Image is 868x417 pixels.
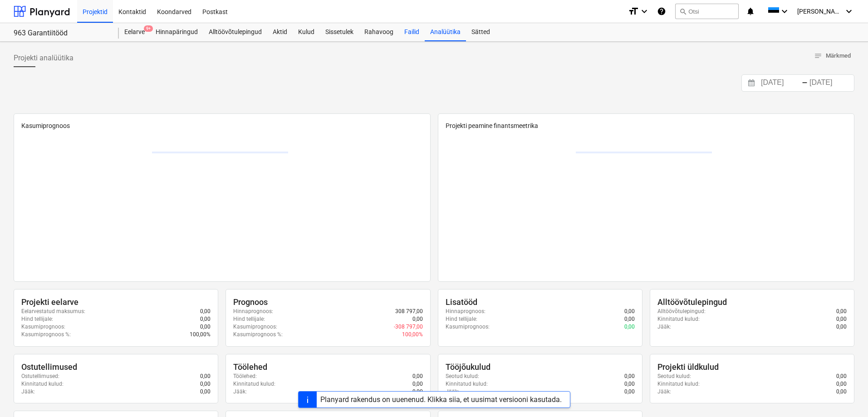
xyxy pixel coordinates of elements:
a: Rahavoog [359,23,399,41]
p: Hind tellijale : [233,315,265,323]
p: 0,00 [836,380,847,388]
p: 0,00 [836,315,847,323]
p: 0,00 [200,315,211,323]
p: 0,00 [200,380,211,388]
p: 0,00 [412,380,423,388]
p: Hinnaprognoos : [233,308,273,315]
p: 0,00 [200,323,211,331]
a: Alltöövõtulepingud [203,23,267,41]
p: Kinnitatud kulud : [21,380,64,388]
p: 0,00 [836,388,847,396]
span: notes [814,52,822,60]
p: Kasumiprognoos : [21,323,65,331]
button: Interact with the calendar and add the check-in date for your trip. [744,78,759,88]
div: Töölehed [233,362,422,373]
p: Jääk : [233,388,247,396]
p: Kinnitatud kulud : [657,315,700,323]
p: Eelarvestatud maksumus : [21,308,85,315]
p: 0,00 [836,373,847,380]
p: Kasumiprognoos % : [233,331,283,339]
p: Kasumiprognoos : [446,323,490,331]
p: 0,00 [836,323,847,331]
a: Kulud [293,23,320,41]
div: Prognoos [233,297,422,308]
p: Hind tellijale : [21,315,53,323]
p: Töölehed : [233,373,257,380]
p: Kinnitatud kulud : [233,380,275,388]
p: Kasumiprognoos [21,121,423,131]
p: 0,00 [624,388,635,396]
a: Eelarve9+ [119,23,150,41]
p: 0,00 [624,315,635,323]
p: 0,00 [412,315,423,323]
div: Eelarve [119,23,150,41]
p: Seotud kulud : [446,373,479,380]
p: 0,00 [200,308,211,315]
p: -308 797,00 [394,323,423,331]
p: Kinnitatud kulud : [446,380,488,388]
p: Kinnitatud kulud : [657,380,700,388]
p: 0,00 [836,308,847,315]
a: Failid [399,23,425,41]
p: 0,00 [624,323,635,331]
p: Jääk : [21,388,35,396]
p: Kasumiprognoos : [233,323,277,331]
a: Hinnapäringud [150,23,203,41]
p: Ostutellimused : [21,373,59,380]
a: Analüütika [425,23,466,41]
p: 308 797,00 [395,308,423,315]
div: - [802,80,808,86]
p: Jääk : [657,323,671,331]
p: 0,00 [200,373,211,380]
p: Jääk : [446,388,459,396]
p: 100,00% [402,331,423,339]
span: 9+ [144,25,153,32]
p: 100,00% [190,331,211,339]
input: Lõpp [808,77,854,89]
div: Projekti eelarve [21,297,211,308]
p: Jääk : [657,388,671,396]
p: Projekti peamine finantsmeetrika [446,121,847,131]
p: Alltöövõtulepingud : [657,308,706,315]
p: 0,00 [624,308,635,315]
span: Projekti analüütika [14,53,74,64]
a: Sissetulek [320,23,359,41]
span: Märkmed [814,51,851,61]
p: Hinnaprognoos : [446,308,485,315]
p: 0,00 [200,388,211,396]
p: Kasumiprognoos % : [21,331,71,339]
div: Lisatööd [446,297,635,308]
p: 0,00 [624,373,635,380]
div: Alltöövõtulepingud [657,297,847,308]
div: Planyard rakendus on uuenenud. Klikka siia, et uusimat versiooni kasutada. [320,395,562,404]
div: Projekti üldkulud [657,362,847,373]
div: Tööjõukulud [446,362,635,373]
div: 963 Garantiitööd [14,29,108,38]
p: Hind tellijale : [446,315,477,323]
input: Algus [759,77,805,89]
div: Ostutellimused [21,362,211,373]
p: 0,00 [624,380,635,388]
p: 0,00 [412,373,423,380]
p: Seotud kulud : [657,373,691,380]
a: Sätted [466,23,495,41]
button: Märkmed [810,49,854,63]
p: 0,00 [412,388,423,396]
a: Aktid [267,23,293,41]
